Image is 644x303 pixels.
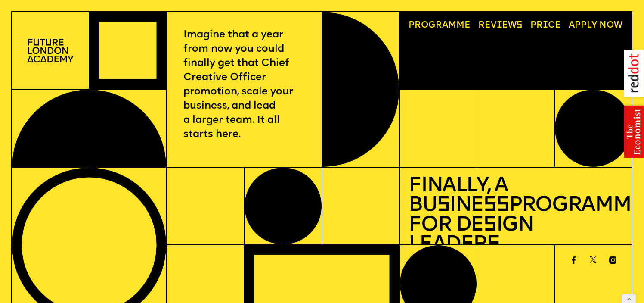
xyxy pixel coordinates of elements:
a: Price [526,16,566,34]
span: s [437,195,450,216]
span: ss [483,195,509,216]
span: s [483,215,496,236]
h1: Finally, a Bu ine Programme for De ign Leader [409,177,622,255]
span: A [569,21,575,30]
a: Programme [404,16,475,34]
a: Reviews [474,16,527,34]
p: Imagine that a year from now you could finally get that Chief Creative Officer promotion, scale y... [183,28,305,141]
span: s [487,234,500,255]
a: Apply now [564,16,627,34]
span: a [442,21,448,30]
